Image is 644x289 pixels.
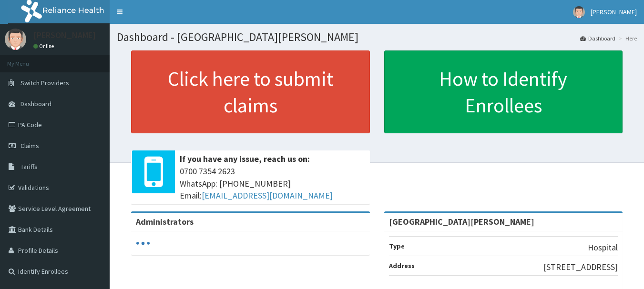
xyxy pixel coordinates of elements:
a: How to Identify Enrollees [384,50,623,133]
svg: audio-loading [136,236,150,250]
a: [EMAIL_ADDRESS][DOMAIN_NAME] [202,190,333,201]
span: Tariffs [20,162,38,171]
b: Type [389,242,405,250]
a: Dashboard [580,34,615,42]
span: Switch Providers [20,79,69,87]
b: Administrators [136,216,194,227]
p: [STREET_ADDRESS] [543,261,618,273]
span: Claims [20,141,39,150]
b: If you have any issue, reach us on: [180,153,310,164]
strong: [GEOGRAPHIC_DATA][PERSON_NAME] [389,216,534,227]
p: [PERSON_NAME] [33,31,96,40]
h1: Dashboard - [GEOGRAPHIC_DATA][PERSON_NAME] [117,31,637,43]
a: Click here to submit claims [131,50,370,133]
span: Dashboard [20,100,51,108]
b: Address [389,261,415,270]
span: 0700 7354 2623 WhatsApp: [PHONE_NUMBER] Email: [180,165,365,202]
a: Online [33,43,56,50]
span: [PERSON_NAME] [591,8,637,16]
img: User Image [573,6,585,18]
li: Here [616,34,637,42]
img: User Image [5,29,26,50]
p: Hospital [588,241,618,254]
